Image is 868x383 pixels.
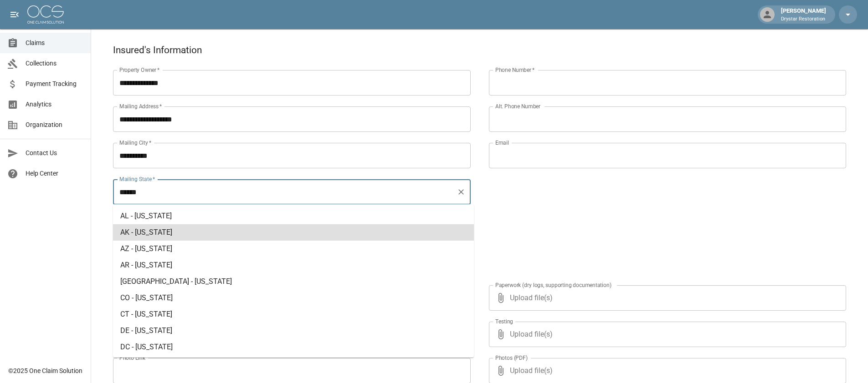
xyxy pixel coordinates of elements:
[120,293,173,302] span: CO - [US_STATE]
[120,310,172,318] span: CT - [US_STATE]
[26,100,83,109] span: Analytics
[120,244,172,253] span: AZ - [US_STATE]
[120,261,172,269] span: AR - [US_STATE]
[510,285,822,311] span: Upload file(s)
[26,38,83,48] span: Claims
[495,102,540,110] label: Alt. Phone Number
[495,66,534,74] label: Phone Number
[777,6,830,23] div: [PERSON_NAME]
[120,326,172,335] span: DE - [US_STATE]
[119,139,152,146] label: Mailing City
[120,228,172,237] span: AK - [US_STATE]
[120,277,232,286] span: [GEOGRAPHIC_DATA] - [US_STATE]
[27,5,64,24] img: ocs-logo-white-transparent.png
[119,66,160,74] label: Property Owner
[495,317,513,325] label: Testing
[495,354,528,362] label: Photos (PDF)
[26,169,83,178] span: Help Center
[119,175,155,183] label: Mailing State
[26,148,83,158] span: Contact Us
[5,5,24,24] button: open drawer
[119,354,145,362] label: Photo Link
[26,120,83,130] span: Organization
[26,59,83,68] span: Collections
[26,79,83,89] span: Payment Tracking
[455,186,467,198] button: Clear
[781,15,826,23] p: Drystar Restoration
[495,281,611,289] label: Paperwork (dry logs, supporting documentation)
[8,366,82,375] div: © 2025 One Claim Solution
[510,322,822,347] span: Upload file(s)
[495,139,509,146] label: Email
[120,212,172,220] span: AL - [US_STATE]
[120,343,173,351] span: DC - [US_STATE]
[119,102,162,110] label: Mailing Address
